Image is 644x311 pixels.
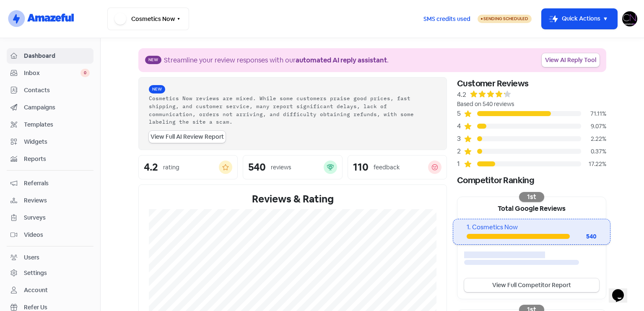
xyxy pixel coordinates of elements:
[24,213,90,222] span: Surveys
[243,155,342,179] a: 540reviews
[149,94,436,126] div: Cosmetics Now reviews are mixed. While some customers praise good prices, fast shipping, and cust...
[622,11,637,26] img: User
[149,192,436,207] div: Reviews & Rating
[145,56,161,64] span: New
[570,232,597,241] div: 540
[7,265,93,281] a: Settings
[24,137,90,146] span: Widgets
[24,179,90,188] span: Referrals
[149,131,226,143] a: View Full AI Review Report
[542,53,600,67] a: View AI Reply Tool
[80,69,90,77] span: 0
[248,162,266,172] div: 540
[467,223,596,232] div: 1. Cosmetics Now
[7,48,93,64] a: Dashboard
[457,146,464,156] div: 2
[7,193,93,208] a: Reviews
[457,174,606,187] div: Competitor Ranking
[457,134,464,144] div: 3
[457,159,464,169] div: 1
[24,269,47,277] div: Settings
[24,52,90,60] span: Dashboard
[464,278,599,292] a: View Full Competitor Report
[457,121,464,131] div: 4
[483,16,528,21] span: Sending Scheduled
[7,250,93,265] a: Users
[7,65,93,81] a: Inbox 0
[24,196,90,205] span: Reviews
[416,14,478,23] a: SMS credits used
[457,77,606,90] div: Customer Reviews
[353,162,369,172] div: 110
[7,134,93,150] a: Widgets
[24,155,90,163] span: Reports
[271,163,291,172] div: reviews
[542,9,617,29] button: Quick Actions
[24,120,90,129] span: Templates
[519,192,544,202] div: 1st
[478,14,532,24] a: Sending Scheduled
[138,155,238,179] a: 4.2rating
[457,100,606,109] div: Based on 540 reviews
[24,286,48,295] div: Account
[457,109,464,119] div: 5
[457,197,606,219] div: Total Google Reviews
[581,147,606,156] div: 0.37%
[609,277,636,303] iframe: chat widget
[7,227,93,243] a: Videos
[24,231,90,239] span: Videos
[24,86,90,95] span: Contacts
[24,103,90,112] span: Campaigns
[581,160,606,168] div: 17.22%
[374,163,400,172] div: feedback
[581,135,606,143] div: 2.22%
[423,15,470,23] span: SMS credits used
[24,253,39,262] div: Users
[149,85,165,93] span: New
[7,100,93,115] a: Campaigns
[7,176,93,191] a: Referrals
[144,162,158,172] div: 4.2
[7,151,93,167] a: Reports
[107,8,189,30] button: Cosmetics Now
[296,56,387,65] b: automated AI reply assistant
[457,90,466,100] div: 4.2
[581,109,606,118] div: 71.11%
[7,117,93,132] a: Templates
[7,83,93,98] a: Contacts
[24,69,80,78] span: Inbox
[348,155,447,179] a: 110feedback
[163,163,179,172] div: rating
[164,55,389,65] div: Streamline your review responses with our .
[581,122,606,131] div: 9.07%
[7,210,93,225] a: Surveys
[7,282,93,298] a: Account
